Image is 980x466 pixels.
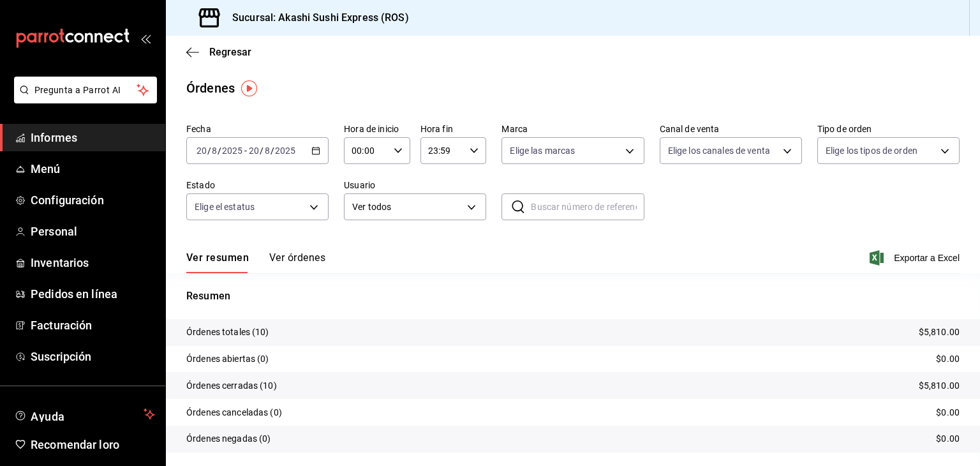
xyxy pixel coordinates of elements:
[31,287,117,301] font: Pedidos en línea
[186,433,271,444] font: Órdenes negadas (0)
[31,225,77,238] font: Personal
[919,327,960,337] font: $5,810.00
[248,146,260,156] input: --
[31,319,92,332] font: Facturación
[31,256,89,269] font: Inventarios
[186,46,251,58] button: Regresar
[260,146,264,156] font: /
[344,180,375,190] font: Usuario
[817,124,872,134] font: Tipo de orden
[218,146,221,156] font: /
[207,146,211,156] font: /
[241,80,257,96] img: Marcador de información sobre herramientas
[221,146,243,156] input: ----
[271,146,274,156] font: /
[186,354,269,364] font: Órdenes abiertas (0)
[209,46,251,58] font: Regresar
[186,380,277,391] font: Órdenes cerradas (10)
[244,146,247,156] font: -
[186,180,215,190] font: Estado
[31,350,91,363] font: Suscripción
[186,80,235,96] font: Órdenes
[668,146,770,156] font: Elige los canales de venta
[31,131,77,144] font: Informes
[195,202,255,212] font: Elige el estatus
[510,146,575,156] font: Elige las marcas
[186,124,211,134] font: Fecha
[9,93,157,106] a: Pregunta a Parrot AI
[186,290,230,302] font: Resumen
[826,146,917,156] font: Elige los tipos de orden
[31,438,119,451] font: Recomendar loro
[31,193,104,207] font: Configuración
[894,253,960,263] font: Exportar a Excel
[232,11,409,24] font: Sucursal: Akashi Sushi Express (ROS)
[31,410,65,423] font: Ayuda
[186,251,325,273] div: pestañas de navegación
[919,380,960,391] font: $5,810.00
[140,33,151,43] button: abrir_cajón_menú
[186,252,249,264] font: Ver resumen
[531,194,644,220] input: Buscar número de referencia
[31,162,61,176] font: Menú
[352,202,391,212] font: Ver todos
[211,146,218,156] input: --
[14,77,157,103] button: Pregunta a Parrot AI
[196,146,207,156] input: --
[269,252,325,264] font: Ver órdenes
[420,124,453,134] font: Hora fin
[344,124,399,134] font: Hora de inicio
[186,407,282,417] font: Órdenes canceladas (0)
[936,433,960,444] font: $0.00
[274,146,296,156] input: ----
[264,146,271,156] input: --
[872,250,960,266] button: Exportar a Excel
[936,407,960,417] font: $0.00
[186,327,269,337] font: Órdenes totales (10)
[936,354,960,364] font: $0.00
[501,124,528,134] font: Marca
[34,85,121,95] font: Pregunta a Parrot AI
[660,124,720,134] font: Canal de venta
